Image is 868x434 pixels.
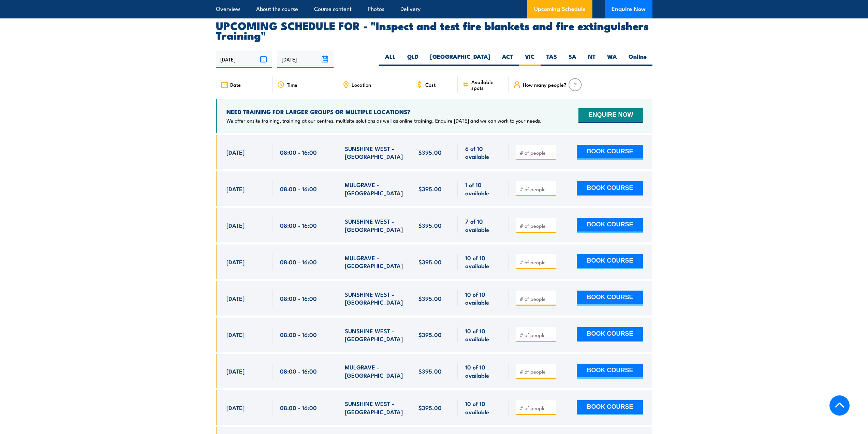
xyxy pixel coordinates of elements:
input: # of people [520,332,554,338]
span: $395.00 [418,148,442,156]
span: Cost [425,82,436,87]
span: $395.00 [418,221,442,229]
input: # of people [520,368,554,375]
span: [DATE] [226,185,245,193]
input: # of people [520,259,554,266]
span: [DATE] [226,221,245,229]
span: SUNSHINE WEST - [GEOGRAPHIC_DATA] [345,144,403,160]
label: WA [601,53,623,66]
button: BOOK COURSE [577,291,643,306]
span: [DATE] [226,367,245,375]
span: 10 of 10 available [465,290,501,306]
span: 7 of 10 available [465,217,501,233]
span: SUNSHINE WEST - [GEOGRAPHIC_DATA] [345,217,403,233]
span: $395.00 [418,367,442,375]
input: # of people [520,405,554,411]
label: NT [582,53,601,66]
span: 08:00 - 16:00 [280,185,317,193]
input: To date [277,51,334,68]
input: # of people [520,222,554,229]
span: 10 of 10 available [465,327,501,343]
span: 1 of 10 available [465,181,501,197]
label: VIC [519,53,541,66]
span: $395.00 [418,185,442,193]
span: $395.00 [418,331,442,338]
label: ALL [379,53,401,66]
button: BOOK COURSE [577,218,643,233]
span: [DATE] [226,404,245,411]
p: We offer onsite training, training at our centres, multisite solutions as well as online training... [226,117,542,124]
span: 08:00 - 16:00 [280,331,317,338]
span: 08:00 - 16:00 [280,367,317,375]
span: SUNSHINE WEST - [GEOGRAPHIC_DATA] [345,400,403,416]
span: SUNSHINE WEST - [GEOGRAPHIC_DATA] [345,290,403,306]
input: # of people [520,186,554,193]
span: Location [352,82,371,87]
button: BOOK COURSE [577,254,643,269]
label: QLD [401,53,424,66]
span: Available spots [471,79,504,90]
span: Time [287,82,297,87]
span: 08:00 - 16:00 [280,404,317,411]
span: MULGRAVE - [GEOGRAPHIC_DATA] [345,363,403,379]
span: SUNSHINE WEST - [GEOGRAPHIC_DATA] [345,327,403,343]
label: ACT [496,53,519,66]
span: 08:00 - 16:00 [280,221,317,229]
span: How many people? [523,82,567,87]
button: BOOK COURSE [577,145,643,160]
label: TAS [541,53,563,66]
label: [GEOGRAPHIC_DATA] [424,53,496,66]
span: [DATE] [226,148,245,156]
span: Date [230,82,241,87]
label: Online [623,53,652,66]
span: $395.00 [418,404,442,411]
button: ENQUIRE NOW [578,108,643,123]
button: BOOK COURSE [577,364,643,379]
span: 08:00 - 16:00 [280,258,317,266]
span: MULGRAVE - [GEOGRAPHIC_DATA] [345,254,403,270]
label: SA [563,53,582,66]
h4: NEED TRAINING FOR LARGER GROUPS OR MULTIPLE LOCATIONS? [226,108,542,115]
span: 10 of 10 available [465,254,501,270]
span: 10 of 10 available [465,363,501,379]
input: # of people [520,295,554,302]
input: # of people [520,149,554,156]
span: MULGRAVE - [GEOGRAPHIC_DATA] [345,181,403,197]
span: $395.00 [418,294,442,302]
h2: UPCOMING SCHEDULE FOR - "Inspect and test fire blankets and fire extinguishers Training" [216,20,652,40]
span: [DATE] [226,331,245,338]
button: BOOK COURSE [577,181,643,196]
span: 10 of 10 available [465,400,501,416]
span: [DATE] [226,294,245,302]
button: BOOK COURSE [577,327,643,342]
span: 08:00 - 16:00 [280,294,317,302]
span: 08:00 - 16:00 [280,148,317,156]
button: BOOK COURSE [577,400,643,415]
span: 6 of 10 available [465,144,501,160]
span: $395.00 [418,258,442,266]
span: [DATE] [226,258,245,266]
input: From date [216,51,272,68]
